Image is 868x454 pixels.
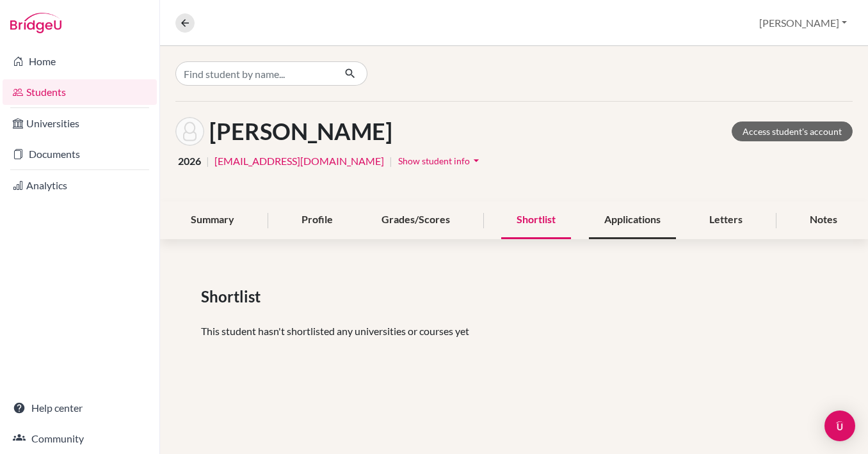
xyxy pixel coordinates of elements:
[10,13,61,33] img: Bridge-U
[794,201,853,239] div: Notes
[3,173,157,198] a: Analytics
[824,411,855,441] div: Open Intercom Messenger
[206,153,209,169] span: |
[398,151,483,171] button: Show student infoarrow_drop_down
[589,201,676,239] div: Applications
[3,395,157,421] a: Help center
[3,79,157,105] a: Students
[286,201,348,239] div: Profile
[501,201,571,239] div: Shortlist
[214,153,384,169] a: [EMAIL_ADDRESS][DOMAIN_NAME]
[694,201,758,239] div: Letters
[470,154,483,167] i: arrow_drop_down
[389,153,392,169] span: |
[3,426,157,451] a: Community
[209,118,392,145] h1: [PERSON_NAME]
[178,153,201,169] span: 2026
[366,201,465,239] div: Grades/Scores
[201,324,827,339] p: This student hasn't shortlisted any universities or courses yet
[732,121,853,141] a: Access student's account
[175,61,334,86] input: Find student by name...
[201,285,266,308] span: Shortlist
[753,11,853,35] button: [PERSON_NAME]
[3,111,157,136] a: Universities
[3,141,157,167] a: Documents
[175,117,204,146] img: Yuxuan WANG's avatar
[398,155,470,166] span: Show student info
[3,49,157,74] a: Home
[175,201,250,239] div: Summary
